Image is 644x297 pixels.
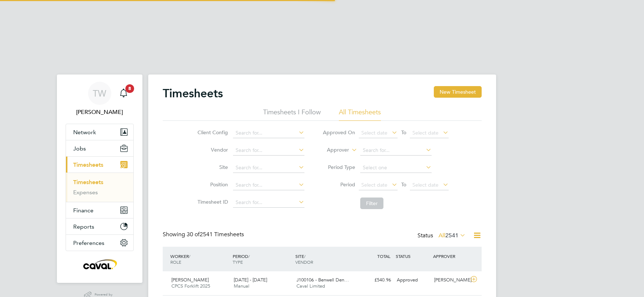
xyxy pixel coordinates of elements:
li: All Timesheets [339,108,381,121]
label: Approver [316,147,349,154]
div: Timesheets [66,173,133,202]
div: [PERSON_NAME] [431,274,469,286]
span: Jobs [73,145,86,152]
div: Approved [394,274,432,286]
span: To [399,128,408,137]
h2: Timesheets [163,86,223,101]
span: CPCS Forklift 2025 [171,283,210,289]
span: 30 of [187,231,200,238]
span: TOTAL [377,253,390,259]
span: Select date [361,130,387,136]
button: Finance [66,202,133,218]
input: Search for... [233,198,304,208]
label: Timesheet ID [195,199,228,205]
div: STATUS [394,250,432,263]
a: TW[PERSON_NAME] [66,82,134,116]
span: Finance [73,207,94,214]
button: Filter [360,198,383,209]
span: 8 [125,84,134,93]
label: Period [323,181,355,188]
label: Client Config [195,129,228,136]
label: All [439,232,466,239]
span: J100106 - Benwell Den… [296,277,349,283]
label: Vendor [195,147,228,153]
span: VENDOR [295,259,313,265]
a: 8 [116,82,131,105]
label: Period Type [323,164,355,170]
input: Search for... [233,180,304,190]
input: Search for... [233,128,304,138]
input: Select one [360,163,432,173]
input: Search for... [233,145,304,156]
label: Position [195,181,228,188]
div: APPROVER [431,250,469,263]
span: Manual [234,283,249,289]
span: / [189,253,190,259]
div: SITE [294,250,356,268]
span: Select date [412,130,439,136]
div: WORKER [169,250,231,268]
span: Preferences [73,239,104,246]
span: TYPE [233,259,243,265]
button: Reports [66,218,133,234]
div: PERIOD [231,250,294,268]
span: To [399,180,408,189]
span: [DATE] - [DATE] [234,277,267,283]
a: Expenses [73,189,98,196]
span: Network [73,129,96,136]
button: Preferences [66,235,133,251]
span: Reports [73,223,94,230]
label: Site [195,164,228,170]
span: Select date [412,182,439,188]
nav: Main navigation [57,75,142,283]
div: Showing [163,231,245,238]
span: Tim Wells [66,108,134,116]
span: Select date [361,182,387,188]
span: 2541 Timesheets [187,231,244,238]
input: Search for... [360,145,432,156]
span: ROLE [170,259,181,265]
input: Search for... [233,163,304,173]
div: £540.96 [356,274,394,286]
a: Go to home page [66,258,134,270]
button: New Timesheet [434,86,482,98]
div: Status [417,231,467,241]
span: [PERSON_NAME] [171,277,209,283]
button: Network [66,124,133,140]
button: Jobs [66,140,133,156]
li: Timesheets I Follow [263,108,321,121]
label: Approved On [323,129,355,136]
span: / [248,253,250,259]
span: / [304,253,306,259]
span: 2541 [445,232,458,239]
span: Caval Limited [296,283,325,289]
button: Timesheets [66,157,133,173]
img: caval-logo-retina.png [81,258,117,270]
span: TW [93,89,106,98]
a: Timesheets [73,179,103,186]
span: Timesheets [73,161,103,168]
